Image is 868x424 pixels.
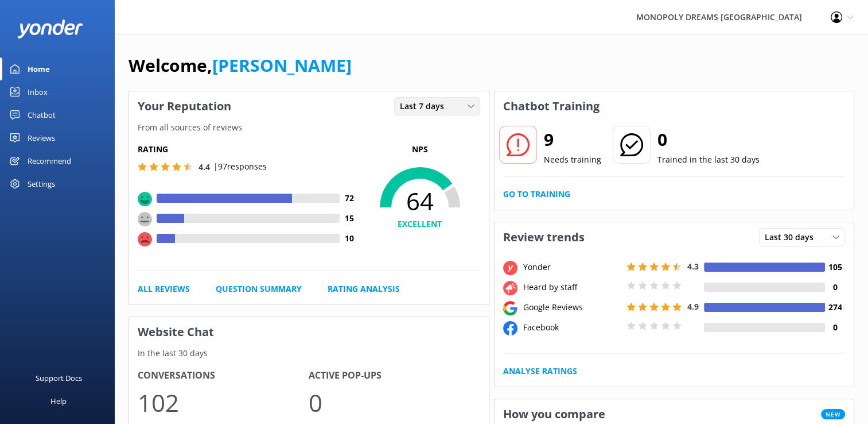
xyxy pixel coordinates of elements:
[198,161,210,172] span: 4.4
[138,143,360,156] h5: Rating
[544,153,601,166] p: Needs training
[520,281,624,294] div: Heard by staff
[309,383,480,422] p: 0
[360,143,480,156] p: NPS
[138,368,309,383] h4: Conversations
[503,188,570,201] a: Go to Training
[28,126,55,149] div: Reviews
[825,321,845,334] h4: 0
[520,321,624,334] div: Facebook
[360,218,480,230] h4: EXCELLENT
[50,390,67,413] div: Help
[657,126,760,153] h2: 0
[687,301,699,312] span: 4.9
[28,149,71,172] div: Recommend
[520,261,624,273] div: Yonder
[309,368,480,383] h4: Active Pop-ups
[657,153,760,166] p: Trained in the last 30 days
[36,367,82,390] div: Support Docs
[129,91,240,121] h3: Your Reputation
[129,317,489,347] h3: Website Chat
[138,283,190,295] a: All Reviews
[520,301,624,314] div: Google Reviews
[765,231,820,244] span: Last 30 days
[328,283,400,295] a: Rating Analysis
[28,172,55,195] div: Settings
[340,192,360,205] h4: 72
[544,126,601,153] h2: 9
[216,283,302,295] a: Question Summary
[825,261,845,273] h4: 105
[503,365,577,377] a: Analyse Ratings
[687,261,699,272] span: 4.3
[28,103,56,126] div: Chatbot
[495,222,593,252] h3: Review trends
[495,91,608,121] h3: Chatbot Training
[821,409,845,419] span: New
[825,301,845,314] h4: 274
[129,52,352,79] h1: Welcome,
[129,121,489,134] p: From all sources of reviews
[212,53,352,77] a: [PERSON_NAME]
[340,212,360,225] h4: 15
[360,187,480,215] span: 64
[825,281,845,294] h4: 0
[17,20,83,38] img: yonder-white-logo.png
[28,57,50,80] div: Home
[138,383,309,422] p: 102
[340,232,360,245] h4: 10
[129,347,489,360] p: In the last 30 days
[400,100,451,113] span: Last 7 days
[213,160,267,173] p: | 97 responses
[28,80,48,103] div: Inbox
